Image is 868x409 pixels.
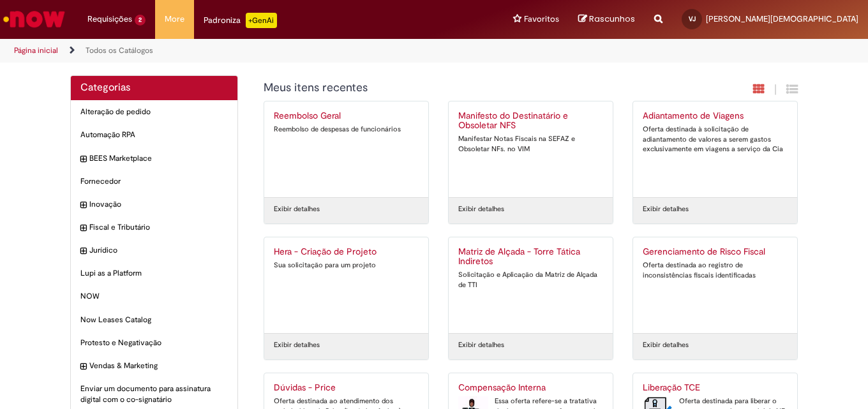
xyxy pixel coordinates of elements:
a: Exibir detalhes [643,204,689,214]
span: NOW [80,291,228,302]
div: expandir categoria Vendas & Marketing Vendas & Marketing [71,354,237,378]
div: Fornecedor [71,170,237,193]
i: expandir categoria Jurídico [80,245,86,258]
h2: Dúvidas - Price [274,383,419,393]
div: Sua solicitação para um projeto [274,260,419,271]
a: Reembolso Geral Reembolso de despesas de funcionários [264,101,428,197]
div: expandir categoria Fiscal e Tributário Fiscal e Tributário [71,216,237,239]
div: expandir categoria Inovação Inovação [71,193,237,216]
a: Manifesto do Destinatário e Obsoletar NFS Manifestar Notas Fiscais na SEFAZ e Obsoletar NFs. no VIM [449,101,613,197]
div: Oferta destinada ao registro de inconsistências fiscais identificadas [643,260,788,280]
i: expandir categoria Vendas & Marketing [80,361,86,373]
span: Vendas & Marketing [89,361,228,371]
span: BEES Marketplace [89,153,228,164]
div: Padroniza [204,13,277,28]
div: Manifestar Notas Fiscais na SEFAZ e Obsoletar NFs. no VIM [458,134,603,154]
h2: Gerenciamento de Risco Fiscal [643,247,788,257]
span: Now Leases Catalog [80,315,228,325]
span: Alteração de pedido [80,107,228,117]
span: Jurídico [89,245,228,256]
a: Gerenciamento de Risco Fiscal Oferta destinada ao registro de inconsistências fiscais identificadas [633,237,797,333]
ul: Trilhas de página [10,39,569,63]
span: Inovação [89,199,228,210]
h2: Liberação TCE [643,383,788,393]
span: VJ [689,15,696,23]
a: Exibir detalhes [274,340,320,350]
a: Hera - Criação de Projeto Sua solicitação para um projeto [264,237,428,333]
a: Exibir detalhes [458,204,504,214]
div: Now Leases Catalog [71,308,237,332]
h2: Matriz de Alçada - Torre Tática Indiretos [458,247,603,267]
i: expandir categoria Inovação [80,199,86,212]
span: More [165,13,184,26]
div: NOW [71,285,237,308]
img: ServiceNow [1,6,67,32]
span: Fornecedor [80,176,228,187]
a: Página inicial [14,45,58,56]
h2: Hera - Criação de Projeto [274,247,419,257]
div: Protesto e Negativação [71,331,237,355]
a: Exibir detalhes [274,204,320,214]
h2: Compensação Interna [458,383,603,393]
h2: Reembolso Geral [274,111,419,121]
h2: Adiantamento de Viagens [643,111,788,121]
a: Exibir detalhes [458,340,504,350]
span: | [774,82,777,97]
div: Lupi as a Platform [71,262,237,285]
span: Protesto e Negativação [80,338,228,348]
h2: Categorias [80,82,228,94]
span: Fiscal e Tributário [89,222,228,233]
div: Reembolso de despesas de funcionários [274,124,419,135]
div: Oferta destinada à solicitação de adiantamento de valores a serem gastos exclusivamente em viagen... [643,124,788,154]
i: Exibição em cartão [753,83,765,95]
i: Exibição de grade [786,83,798,95]
span: Favoritos [524,13,559,26]
h2: Manifesto do Destinatário e Obsoletar NFS [458,111,603,131]
div: expandir categoria BEES Marketplace BEES Marketplace [71,147,237,170]
div: expandir categoria Jurídico Jurídico [71,239,237,262]
span: Rascunhos [589,13,635,25]
a: Matriz de Alçada - Torre Tática Indiretos Solicitação e Aplicação da Matriz de Alçada de TTI [449,237,613,333]
a: Adiantamento de Viagens Oferta destinada à solicitação de adiantamento de valores a serem gastos ... [633,101,797,197]
h1: {"description":"","title":"Meus itens recentes"} Categoria [264,82,660,94]
div: Solicitação e Aplicação da Matriz de Alçada de TTI [458,270,603,290]
i: expandir categoria BEES Marketplace [80,153,86,166]
a: Exibir detalhes [643,340,689,350]
span: Automação RPA [80,130,228,140]
div: Alteração de pedido [71,100,237,124]
span: Lupi as a Platform [80,268,228,279]
p: +GenAi [246,13,277,28]
span: 2 [135,15,146,26]
div: Automação RPA [71,123,237,147]
a: Rascunhos [578,13,635,26]
a: Todos os Catálogos [86,45,153,56]
i: expandir categoria Fiscal e Tributário [80,222,86,235]
span: Requisições [87,13,132,26]
span: Enviar um documento para assinatura digital com o co-signatário [80,383,228,405]
span: [PERSON_NAME][DEMOGRAPHIC_DATA] [706,13,858,24]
